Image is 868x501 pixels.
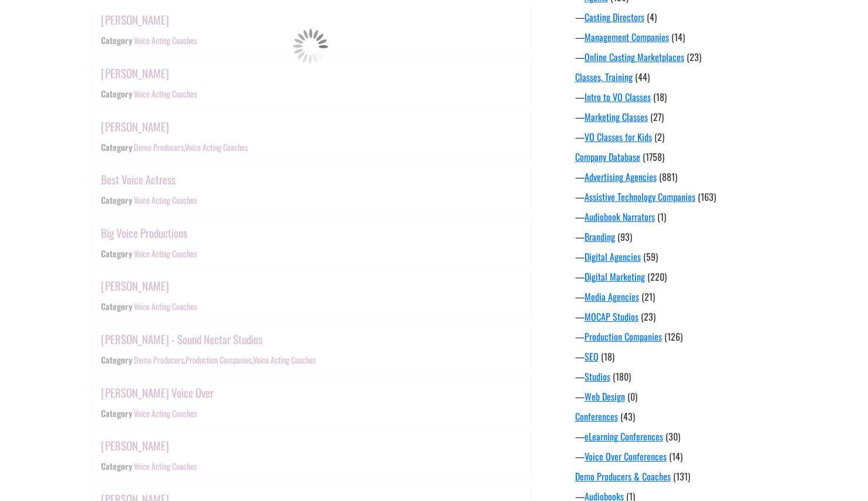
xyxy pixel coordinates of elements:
div: — [575,349,786,364]
div: — [575,449,786,463]
a: eLearning Conferences [585,429,663,443]
a: Intro to VO Classes [585,90,651,104]
a: Audiobook Narrators [585,210,655,224]
span: (93) [617,230,632,244]
div: — [575,270,786,284]
span: (14) [669,449,683,463]
div: — [575,110,786,124]
span: (27) [650,110,664,124]
div: — [575,329,786,344]
a: Web Design [585,389,625,404]
span: (30) [666,429,680,443]
div: — [575,50,786,64]
div: — [575,250,786,264]
span: (0) [627,389,637,404]
div: — [575,429,786,443]
a: Classes, Training [575,70,633,84]
a: Assistive Technology Companies [585,190,695,204]
a: Media Agencies [585,290,639,304]
div: — [575,369,786,384]
div: — [575,90,786,104]
a: SEO [585,349,599,364]
a: Voice Over Conferences [585,449,667,463]
a: Marketing Classes [585,110,648,124]
div: — [575,310,786,324]
a: Digital Agencies [585,250,641,264]
span: (18) [653,90,667,104]
span: (44) [635,70,650,84]
span: (126) [664,329,683,344]
span: (881) [659,170,677,184]
div: — [575,190,786,204]
div: — [575,290,786,304]
span: (1) [657,210,666,224]
a: Studios [585,369,610,384]
a: Casting Directors [585,10,644,24]
a: Online Casting Marketplaces [585,50,684,64]
div: — [575,170,786,184]
span: (4) [647,10,657,24]
div: — [575,210,786,224]
div: — [575,130,786,144]
span: (23) [687,50,701,64]
div: — [575,230,786,244]
div: — [575,389,786,404]
span: (14) [671,30,685,44]
span: (21) [641,290,655,304]
span: (131) [673,469,690,483]
a: Demo Producers & Coaches [575,469,671,483]
a: Management Companies [585,30,669,44]
span: (180) [613,369,631,384]
a: MOCAP Studios [585,310,639,324]
span: (220) [647,270,667,284]
a: Digital Marketing [585,270,645,284]
div: — [575,10,786,24]
span: (23) [641,310,656,324]
a: Conferences [575,409,618,423]
span: (18) [601,349,614,364]
span: (2) [654,130,664,144]
span: (163) [698,190,716,204]
span: (59) [643,250,658,264]
a: Production Companies [585,329,662,344]
div: — [575,30,786,44]
a: Advertising Agencies [585,170,657,184]
a: VO Classes for Kids [585,130,652,144]
span: (1758) [643,150,664,164]
a: Branding [585,230,615,244]
span: (43) [620,409,635,423]
a: Company Database [575,150,640,164]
